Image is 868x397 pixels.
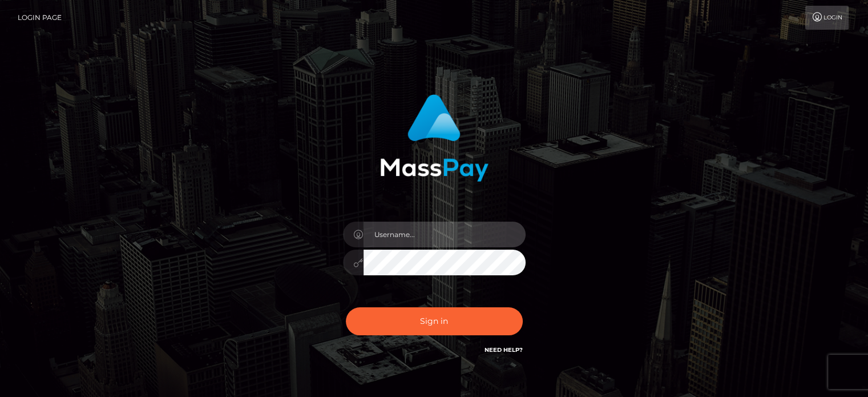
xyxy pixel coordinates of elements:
[346,307,523,335] button: Sign in
[485,346,523,354] a: Need Help?
[18,6,62,30] a: Login Page
[380,94,488,182] img: MassPay Login
[364,222,526,247] input: Username...
[805,6,849,30] a: Login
